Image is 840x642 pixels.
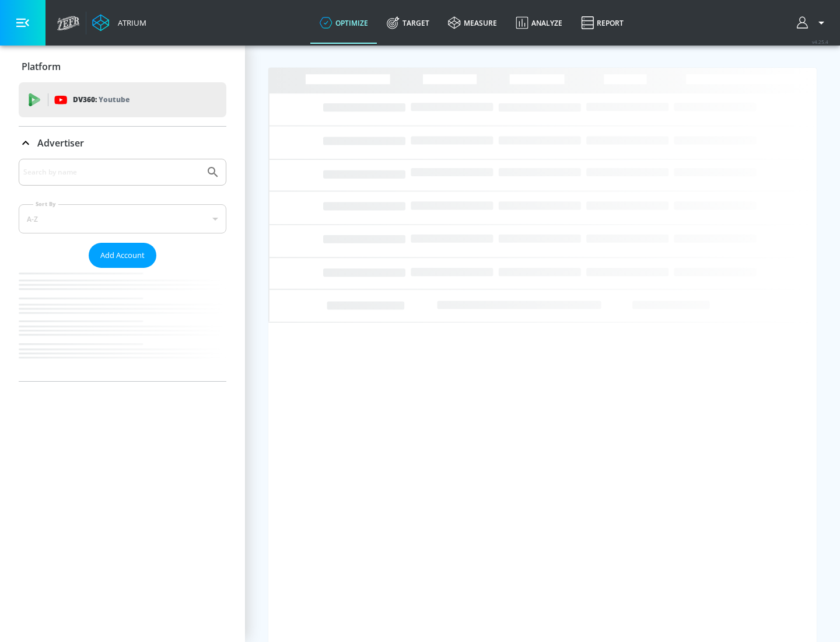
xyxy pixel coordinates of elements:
div: Advertiser [19,127,226,159]
a: Atrium [92,14,146,32]
p: Platform [22,60,61,73]
a: optimize [310,2,377,44]
div: DV360: Youtube [19,82,226,117]
div: Platform [19,50,226,83]
p: Advertiser [37,137,84,149]
span: v 4.25.4 [812,39,828,45]
a: measure [439,2,506,44]
button: Add Account [89,243,156,268]
label: Sort By [33,200,58,208]
a: Report [572,2,633,44]
div: Atrium [113,18,146,28]
div: A-Z [19,204,226,233]
p: DV360: [73,93,129,106]
a: Target [377,2,439,44]
div: Advertiser [19,159,226,381]
span: Add Account [100,249,145,262]
nav: list of Advertiser [19,268,226,381]
input: Search by name [23,165,200,180]
a: Analyze [506,2,572,44]
p: Youtube [99,93,129,106]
